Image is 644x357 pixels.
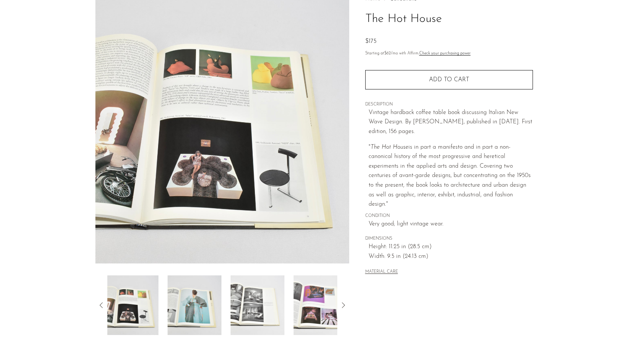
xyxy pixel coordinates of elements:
[365,10,533,29] h1: The Hot House
[365,50,533,57] p: Starting at /mo with Affirm.
[104,275,158,335] img: The Hot House
[369,108,533,137] p: Vintage hardback coffee table book discussing Italian New Wave Design. By [PERSON_NAME], publishe...
[370,144,408,150] em: The Hot House
[365,213,533,219] span: CONDITION
[384,51,391,56] span: $62
[369,143,533,209] p: " is in part a manifesto and in part a non-canonical history of the most progressive and heretica...
[365,101,533,108] span: DESCRIPTION
[369,219,533,229] span: Very good; light vintage wear.
[365,38,376,44] span: $175
[293,275,347,335] img: The Hot House
[167,275,221,335] img: The Hot House
[429,77,469,83] span: Add to cart
[419,51,471,56] a: Check your purchasing power - Learn more about Affirm Financing (opens in modal)
[365,70,533,89] button: Add to cart
[365,269,398,275] button: MATERIAL CARE
[369,252,533,262] span: Width: 9.5 in (24.13 cm)
[369,242,533,252] span: Height: 11.25 in (28.5 cm)
[365,236,533,242] span: DIMENSIONS
[230,275,284,335] img: The Hot House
